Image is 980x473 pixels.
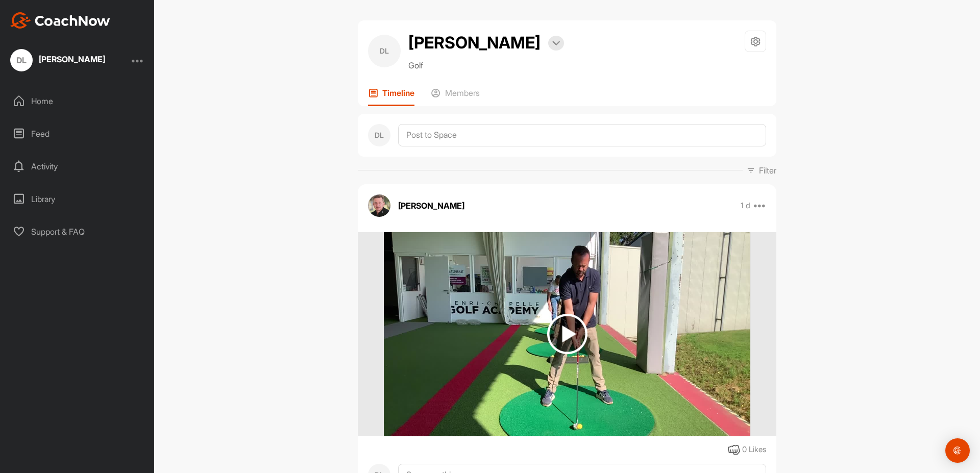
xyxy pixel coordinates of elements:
[945,438,970,463] div: Open Intercom Messenger
[6,154,150,179] div: Activity
[6,219,150,244] div: Support & FAQ
[547,314,587,354] img: play
[445,88,480,98] p: Members
[408,59,564,71] p: Golf
[408,31,541,55] h2: [PERSON_NAME]
[368,35,401,67] div: DL
[741,201,750,211] p: 1 d
[39,55,105,63] div: [PERSON_NAME]
[10,49,33,71] div: DL
[742,444,766,456] div: 0 Likes
[6,186,150,212] div: Library
[6,121,150,146] div: Feed
[552,41,560,46] img: arrow-down
[398,200,464,212] p: [PERSON_NAME]
[384,232,750,436] img: media
[368,194,390,217] img: avatar
[10,12,110,29] img: CoachNow
[382,88,414,98] p: Timeline
[6,88,150,114] div: Home
[368,124,390,146] div: DL
[759,164,776,177] p: Filter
